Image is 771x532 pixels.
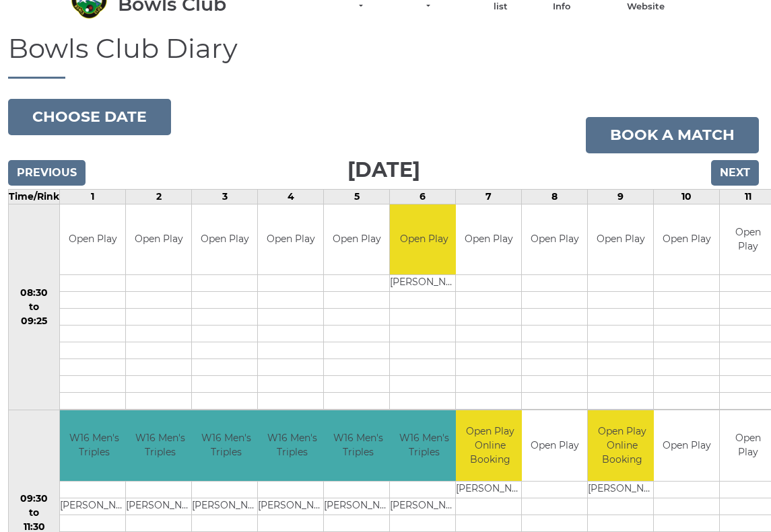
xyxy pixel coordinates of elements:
td: [PERSON_NAME] [324,498,392,515]
td: 3 [192,189,258,204]
td: [PERSON_NAME] [390,498,458,515]
input: Next [711,160,759,186]
td: 4 [258,189,324,204]
td: Open Play [522,410,587,481]
td: Open Play [390,204,458,275]
td: Open Play [654,410,719,481]
td: W16 Men's Triples [390,410,458,481]
button: Choose date [8,99,171,135]
td: 1 [60,189,126,204]
td: 6 [390,189,456,204]
td: 7 [456,189,522,204]
td: [PERSON_NAME] [258,498,326,515]
td: W16 Men's Triples [126,410,194,481]
td: 5 [324,189,390,204]
td: [PERSON_NAME] [456,481,524,498]
td: Open Play [258,204,323,275]
td: [PERSON_NAME] [390,275,458,292]
td: [PERSON_NAME] [60,498,128,515]
td: 10 [654,189,720,204]
td: Open Play Online Booking [456,410,524,481]
td: Open Play [126,204,191,275]
td: Open Play Online Booking [588,410,656,481]
td: Open Play [588,204,653,275]
a: Book a match [586,117,759,153]
h1: Bowls Club Diary [8,34,759,79]
td: W16 Men's Triples [60,410,128,481]
td: Open Play [324,204,389,275]
td: Open Play [60,204,125,275]
td: [PERSON_NAME] [588,481,656,498]
td: Open Play [522,204,587,275]
td: Open Play [192,204,257,275]
td: Open Play [654,204,719,275]
td: 08:30 to 09:25 [9,204,60,410]
td: [PERSON_NAME] [192,498,260,515]
td: W16 Men's Triples [258,410,326,481]
td: Open Play [456,204,521,275]
input: Previous [8,160,86,186]
td: W16 Men's Triples [324,410,392,481]
td: 8 [522,189,588,204]
td: Time/Rink [9,189,60,204]
td: 9 [588,189,654,204]
td: W16 Men's Triples [192,410,260,481]
td: 2 [126,189,192,204]
td: [PERSON_NAME] [126,498,194,515]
